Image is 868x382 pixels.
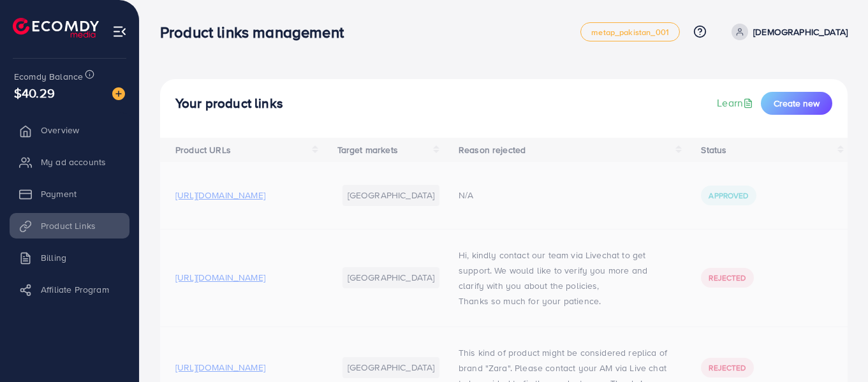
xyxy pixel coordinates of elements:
h4: Your product links [175,96,283,112]
p: [DEMOGRAPHIC_DATA] [753,24,848,40]
img: menu [112,24,127,39]
a: Learn [717,96,756,110]
span: metap_pakistan_001 [591,28,669,36]
img: logo [13,18,99,38]
span: $40.29 [14,84,55,102]
span: Create new [774,97,820,110]
a: metap_pakistan_001 [580,22,680,41]
h3: Product links management [160,23,354,41]
span: Ecomdy Balance [14,70,83,83]
a: [DEMOGRAPHIC_DATA] [726,24,848,40]
button: Create new [761,92,832,115]
img: image [112,87,125,100]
